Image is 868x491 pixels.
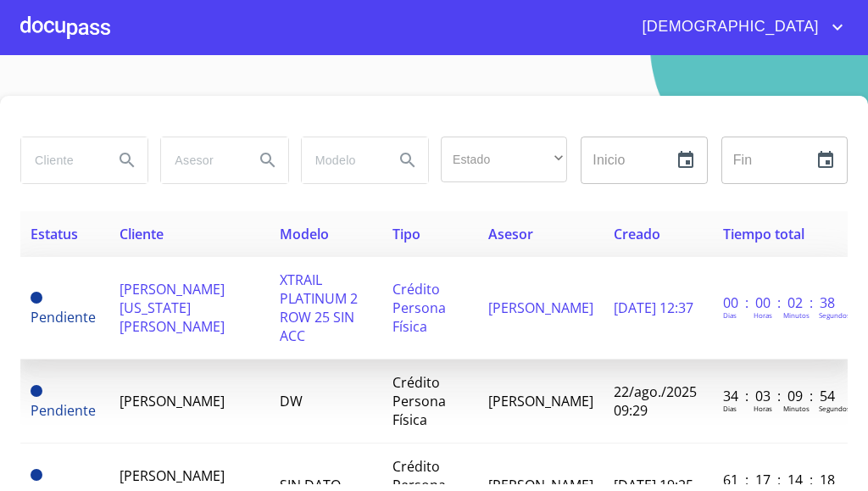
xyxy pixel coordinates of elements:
button: Search [248,140,288,181]
span: Crédito Persona Física [392,280,446,336]
p: Dias [723,404,737,413]
span: Pendiente [31,469,42,481]
input: search [161,137,240,183]
p: Horas [754,310,772,320]
p: Minutos [783,310,810,320]
button: Search [387,140,428,181]
span: Creado [614,225,660,243]
span: Estatus [31,225,78,243]
span: Pendiente [31,292,42,304]
p: 61 : 17 : 14 : 18 [723,471,837,489]
p: 00 : 00 : 02 : 38 [723,293,837,312]
span: [PERSON_NAME] [488,299,593,317]
p: Segundos [819,404,850,413]
span: 22/ago./2025 09:29 [614,382,697,420]
input: search [302,137,381,183]
span: Pendiente [31,385,42,397]
span: Tiempo total [723,225,804,243]
span: [PERSON_NAME] [120,392,225,410]
p: Segundos [819,310,850,320]
div: ​ [441,137,567,182]
span: Tipo [392,225,420,243]
span: Asesor [488,225,533,243]
span: [DEMOGRAPHIC_DATA] [629,14,827,41]
span: XTRAIL PLATINUM 2 ROW 25 SIN ACC [280,271,358,345]
span: Modelo [280,225,329,243]
span: Pendiente [31,308,96,326]
p: Dias [723,310,737,320]
input: search [21,137,100,183]
p: Horas [754,404,772,413]
p: 34 : 03 : 09 : 54 [723,387,837,405]
span: Crédito Persona Física [392,373,446,429]
span: [PERSON_NAME][US_STATE] [PERSON_NAME] [120,280,225,336]
span: [DATE] 12:37 [614,299,693,317]
span: Pendiente [31,401,96,420]
span: Cliente [120,225,164,243]
span: [PERSON_NAME] [488,392,593,410]
p: Minutos [783,404,810,413]
button: Search [107,140,147,181]
button: account of current user [629,14,848,41]
span: DW [280,392,303,410]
